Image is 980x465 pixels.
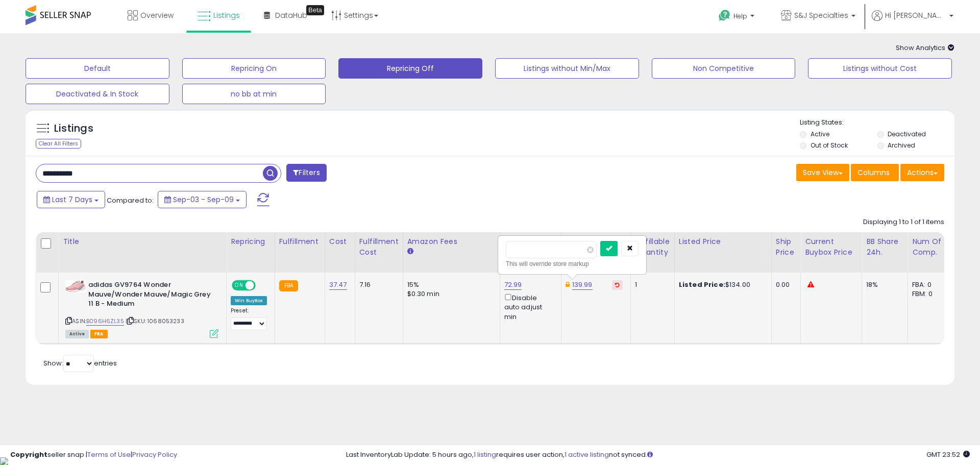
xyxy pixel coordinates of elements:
[140,10,174,20] span: Overview
[504,292,553,322] div: Disable auto adjust min
[811,141,848,150] label: Out of Stock
[896,43,954,53] span: Show Analytics
[851,164,899,181] button: Columns
[286,164,326,182] button: Filters
[811,130,829,138] label: Active
[679,280,764,289] div: $134.00
[359,236,399,258] div: Fulfillment Cost
[90,330,108,338] span: FBA
[572,280,593,290] a: 139.99
[173,194,234,205] span: Sep-03 - Sep-09
[474,450,496,459] a: 1 listing
[679,280,725,289] b: Listed Price:
[254,281,271,290] span: OFF
[888,141,915,150] label: Archived
[65,280,86,292] img: 419spCKOU5L._SL40_.jpg
[88,280,212,311] b: adidas GV9764 Wonder Mauve/Wonder Mauve/Magic Grey 11 B - Medium
[26,84,169,104] button: Deactivated & In Stock
[805,236,857,258] div: Current Buybox Price
[866,280,900,289] div: 18%
[912,280,946,289] div: FBA: 0
[857,167,890,178] span: Columns
[888,130,926,138] label: Deactivated
[329,236,351,247] div: Cost
[65,330,89,338] span: All listings currently available for purchase on Amazon
[635,236,670,258] div: Fulfillable Quantity
[213,10,240,20] span: Listings
[885,10,946,20] span: Hi [PERSON_NAME]
[506,259,639,269] div: This will override store markup
[794,10,848,20] span: S&J Specialties
[43,358,117,368] span: Show: entries
[36,139,81,149] div: Clear All Filters
[808,58,952,79] button: Listings without Cost
[346,450,970,460] div: Last InventoryLab Update: 5 hours ago, requires user action, not synced.
[231,296,267,305] div: Win BuyBox
[279,236,321,247] div: Fulfillment
[158,191,247,208] button: Sep-03 - Sep-09
[710,2,765,33] a: Help
[679,236,767,247] div: Listed Price
[231,236,271,247] div: Repricing
[182,58,326,79] button: Repricing On
[776,280,793,289] div: 0.00
[107,195,154,205] span: Compared to:
[495,58,639,79] button: Listings without Min/Max
[800,118,954,128] p: Listing States:
[407,280,492,289] div: 15%
[10,450,177,460] div: seller snap | |
[306,5,324,15] div: Tooltip anchor
[776,236,796,258] div: Ship Price
[912,289,946,299] div: FBM: 0
[900,164,944,181] button: Actions
[86,317,124,326] a: B096H6ZL35
[407,247,413,256] small: Amazon Fees.
[338,58,482,79] button: Repricing Off
[652,58,796,79] button: Non Competitive
[233,281,246,290] span: ON
[565,450,609,459] a: 1 active listing
[132,450,177,459] a: Privacy Policy
[407,236,496,247] div: Amazon Fees
[87,450,131,459] a: Terms of Use
[863,217,944,227] div: Displaying 1 to 1 of 1 items
[182,84,326,104] button: no bb at min
[54,121,93,136] h5: Listings
[635,280,667,289] div: 1
[329,280,347,290] a: 37.47
[504,280,522,290] a: 72.99
[718,9,731,22] i: Get Help
[359,280,395,289] div: 7.16
[231,307,267,330] div: Preset:
[26,58,169,79] button: Default
[866,236,903,258] div: BB Share 24h.
[926,450,970,459] span: 2025-09-17 23:52 GMT
[37,191,105,208] button: Last 7 Days
[10,450,47,459] strong: Copyright
[275,10,307,20] span: DataHub
[279,280,298,291] small: FBA
[912,236,949,258] div: Num of Comp.
[65,280,218,337] div: ASIN:
[52,194,92,205] span: Last 7 Days
[63,236,222,247] div: Title
[796,164,849,181] button: Save View
[733,12,747,20] span: Help
[407,289,492,299] div: $0.30 min
[872,10,953,33] a: Hi [PERSON_NAME]
[126,317,184,325] span: | SKU: 1068053233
